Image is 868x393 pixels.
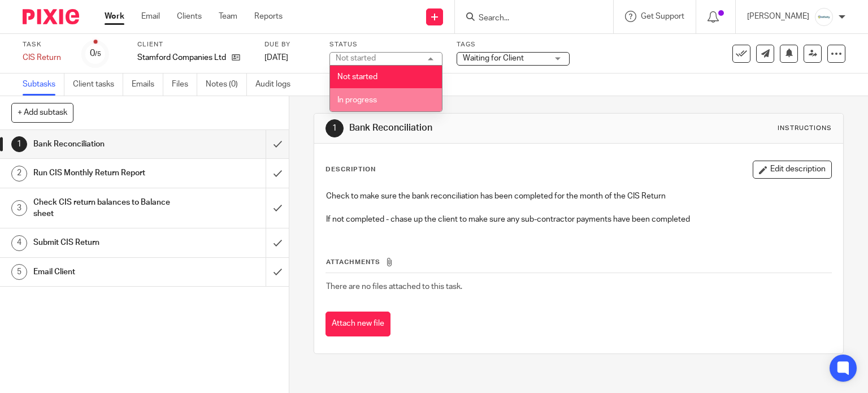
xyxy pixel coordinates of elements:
[325,312,390,337] button: Attach new file
[219,11,237,22] a: Team
[177,11,202,22] a: Clients
[255,74,299,96] a: Audit logs
[326,259,380,265] span: Attachments
[11,103,73,122] button: + Add subtask
[326,283,462,291] span: There are no files attached to this task.
[478,14,579,24] input: Search
[753,161,832,179] button: Edit description
[172,74,197,96] a: Files
[23,74,64,96] a: Subtasks
[264,40,315,49] label: Due by
[254,11,283,22] a: Reports
[95,51,101,57] small: /5
[23,40,68,49] label: Task
[337,73,377,81] span: Not started
[11,264,27,280] div: 5
[105,11,124,22] a: Work
[337,96,377,104] span: In progress
[457,40,570,49] label: Tags
[33,264,181,280] h1: Email Client
[349,122,602,134] h1: Bank Reconciliation
[778,124,832,133] div: Instructions
[641,12,684,20] span: Get Support
[264,54,288,62] span: [DATE]
[11,166,27,182] div: 2
[90,47,101,60] div: 0
[815,8,833,26] img: Infinity%20Logo%20with%20Whitespace%20.png
[73,74,123,96] a: Client tasks
[33,165,181,182] h1: Run CIS Monthly Return Report
[132,74,163,96] a: Emails
[747,11,809,22] p: [PERSON_NAME]
[326,191,832,202] p: Check to make sure the bank reconciliation has been completed for the month of the CIS Return
[11,200,27,216] div: 3
[325,165,376,174] p: Description
[329,40,442,49] label: Status
[33,194,181,223] h1: Check CIS return balances to Balance sheet
[23,9,79,24] img: Pixie
[336,54,376,62] div: Not started
[33,234,181,251] h1: Submit CIS Return
[11,136,27,152] div: 1
[137,40,250,49] label: Client
[326,214,832,225] p: If not completed - chase up the client to make sure any sub-contractor payments have been completed
[206,74,247,96] a: Notes (0)
[23,52,68,63] div: CIS Return
[325,119,344,137] div: 1
[463,54,524,62] span: Waiting for Client
[137,52,226,63] p: Stamford Companies Ltd
[141,11,160,22] a: Email
[33,136,181,153] h1: Bank Reconciliation
[11,235,27,251] div: 4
